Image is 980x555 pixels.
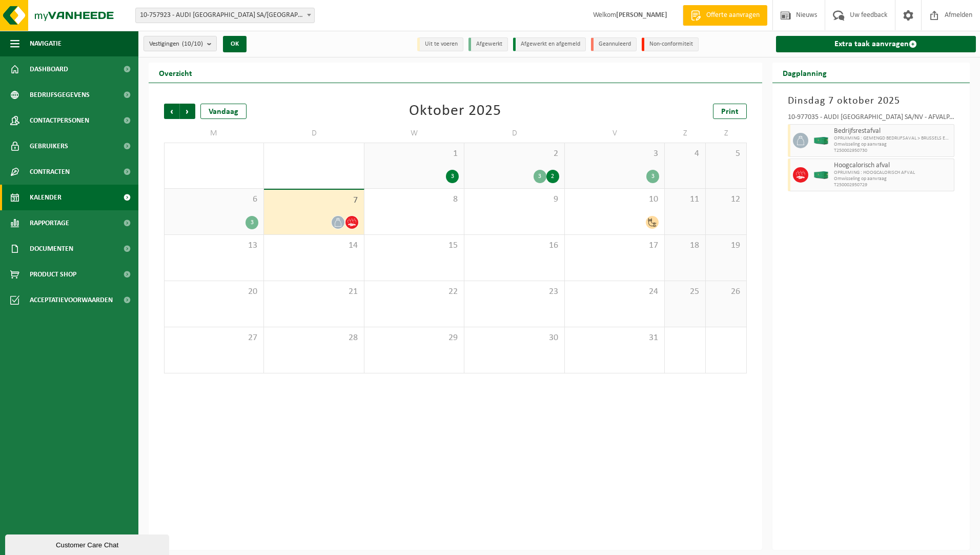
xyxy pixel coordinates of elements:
strong: [PERSON_NAME] [616,11,667,19]
div: 10-977035 - AUDI [GEOGRAPHIC_DATA] SA/NV - AFVALPARK AP – OPRUIMING EOP - VORST [788,114,955,124]
a: Print [713,104,747,119]
span: Vestigingen [149,36,203,52]
span: 21 [269,286,358,298]
span: T250002950729 [834,182,952,188]
div: 3 [646,170,659,183]
a: Extra taak aanvragen [776,36,976,52]
span: OPRUIMING : GEMENGD BEDRIJFSAVAL > BRUSSELS ENERGIE [834,135,952,142]
span: Offerte aanvragen [704,10,762,21]
span: 20 [170,286,258,298]
button: Vestigingen(10/10) [144,36,217,51]
span: Gebruikers [30,133,68,159]
span: Print [721,108,739,116]
td: Z [665,124,706,143]
span: 3 [570,148,659,160]
div: 2 [546,170,559,183]
span: 30 [469,332,559,344]
span: Dashboard [30,56,68,82]
td: M [164,124,264,143]
span: Rapportage [30,210,69,236]
img: HK-XC-40-GN-00 [813,171,829,179]
img: HK-XC-40-GN-00 [813,137,829,145]
span: OPRUIMING : HOOGCALORISCH AFVAL [834,170,952,176]
span: 6 [170,194,258,205]
span: 31 [570,332,659,344]
li: Uit te voeren [417,37,463,51]
span: Hoogcalorisch afval [834,162,952,170]
span: 12 [711,194,741,205]
td: Z [706,124,747,143]
span: 10 [570,194,659,205]
span: 29 [370,332,459,344]
div: 3 [446,170,459,183]
iframe: chat widget [5,532,171,555]
span: Omwisseling op aanvraag [834,176,952,182]
span: 23 [469,286,559,298]
span: 5 [711,148,741,160]
span: 15 [370,240,459,251]
span: 11 [670,194,700,205]
a: Offerte aanvragen [683,5,767,26]
h2: Overzicht [149,63,202,83]
span: 13 [170,240,258,251]
h3: Dinsdag 7 oktober 2025 [788,93,955,109]
span: Navigatie [30,31,62,56]
span: 27 [170,332,258,344]
span: Volgende [180,104,195,119]
span: 17 [570,240,659,251]
span: Bedrijfsrestafval [834,127,952,135]
span: 2 [469,148,559,160]
span: 4 [670,148,700,160]
span: Contactpersonen [30,108,89,133]
button: OK [223,36,247,52]
li: Afgewerkt [468,37,508,51]
li: Geannuleerd [591,37,637,51]
span: Product Shop [30,262,76,287]
span: 10-757923 - AUDI BRUSSELS SA/NV - VORST [136,8,314,23]
span: T250002950730 [834,148,952,154]
span: 28 [269,332,358,344]
td: V [565,124,665,143]
span: 25 [670,286,700,298]
span: Vorige [164,104,179,119]
span: 7 [269,195,358,206]
div: 3 [246,216,258,229]
span: 8 [370,194,459,205]
div: Vandaag [200,104,247,119]
li: Afgewerkt en afgemeld [513,37,586,51]
span: 14 [269,240,358,251]
span: Contracten [30,159,70,185]
td: W [364,124,464,143]
count: (10/10) [182,41,203,47]
li: Non-conformiteit [642,37,699,51]
span: 1 [370,148,459,160]
div: Oktober 2025 [409,104,501,119]
div: 3 [534,170,546,183]
td: D [264,124,364,143]
span: 19 [711,240,741,251]
td: D [464,124,564,143]
span: 9 [469,194,559,205]
span: 24 [570,286,659,298]
span: Omwisseling op aanvraag [834,142,952,148]
span: Acceptatievoorwaarden [30,287,113,313]
span: Bedrijfsgegevens [30,82,90,108]
span: Kalender [30,185,62,210]
span: 16 [469,240,559,251]
span: 10-757923 - AUDI BRUSSELS SA/NV - VORST [135,8,315,23]
span: Documenten [30,236,73,262]
h2: Dagplanning [772,63,837,83]
span: 18 [670,240,700,251]
span: 26 [711,286,741,298]
span: 22 [370,286,459,298]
